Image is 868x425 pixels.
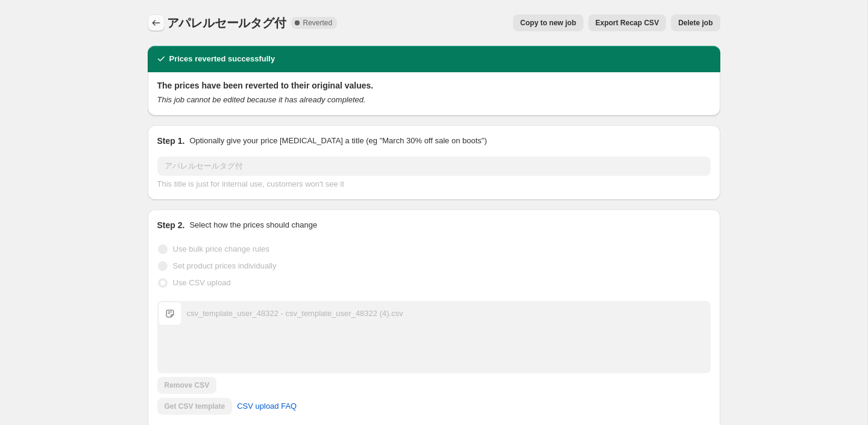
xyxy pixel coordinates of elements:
[157,79,711,92] h2: The prices have been reverted to their original values.
[157,135,185,147] h2: Step 1.
[678,18,712,28] span: Delete job
[157,219,185,231] h2: Step 2.
[513,14,583,31] button: Copy to new job
[148,14,165,31] button: Price change jobs
[520,18,576,28] span: Copy to new job
[187,308,403,320] div: csv_template_user_48322 - csv_template_user_48322 (4).csv
[173,278,231,287] span: Use CSV upload
[173,244,269,253] span: Use bulk price change rules
[173,261,277,270] span: Set product prices individually
[167,16,286,29] span: アパレルセールタグ付
[671,14,720,31] button: Delete job
[189,135,486,147] p: Optionally give your price [MEDICAL_DATA] a title (eg "March 30% off sale on boots")
[157,95,366,104] i: This job cannot be edited because it has already completed.
[237,400,297,412] span: CSV upload FAQ
[596,18,659,28] span: Export Recap CSV
[189,219,317,231] p: Select how the prices should change
[157,157,711,176] input: 30% off holiday sale
[169,53,275,65] h2: Prices reverted successfully
[157,179,344,188] span: This title is just for internal use, customers won't see it
[588,14,666,31] button: Export Recap CSV
[230,397,304,416] a: CSV upload FAQ
[303,18,333,28] span: Reverted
